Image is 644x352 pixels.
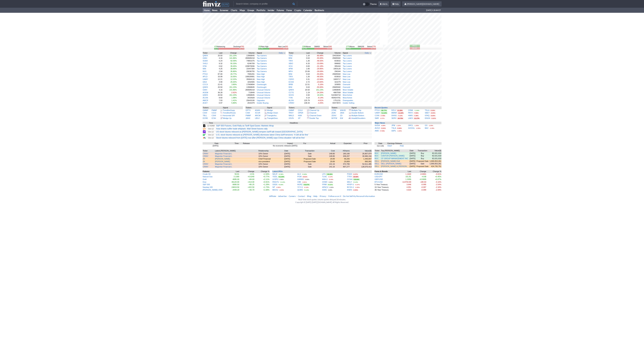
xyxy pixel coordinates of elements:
[343,68,352,70] a: Top Losers
[258,45,269,48] div: New High
[289,62,293,64] a: XBIO
[375,107,388,109] a: Recent Quotes
[309,117,319,119] a: Double Top
[391,130,396,132] a: AAPL
[391,127,396,129] a: TSLA
[203,8,211,13] a: Home
[391,112,397,114] a: BMNR
[408,117,413,119] a: LAES
[246,112,250,114] a: CSW
[408,124,413,126] a: ORCL
[215,158,230,160] a: [PERSON_NAME]
[381,160,400,163] a: [PERSON_NAME] Dell
[203,57,207,59] a: GWH
[289,65,292,67] a: XCH
[223,109,235,111] a: TrendlineSupp.
[211,112,216,114] a: CGUI
[375,109,380,111] a: PTGX
[203,65,207,67] a: STAI
[216,134,309,136] a: U.S. stock futures rebound as [PERSON_NAME] dismisses latest China tariff tensions: ‘It will all ...
[203,109,208,111] a: GMMF
[425,124,427,126] a: GS
[309,109,319,111] a: Channel Up
[285,46,288,48] span: 263
[297,181,301,183] a: CBK
[203,52,213,54] th: Ticker
[402,1,442,7] a: [PERSON_NAME][DOMAIN_NAME]
[302,46,306,48] span: 2286
[273,183,277,185] a: SSEA
[203,99,208,101] a: AMCR
[375,112,380,114] a: UAMY
[362,2,377,6] a: Theme
[391,117,396,119] a: SERV
[375,117,379,119] a: SMR
[343,195,375,197] a: Do Not Sell My Personal Information
[324,45,332,48] div: Below
[375,178,383,180] a: GBP/USD
[297,173,301,175] a: ALH
[343,91,353,93] a: Most Volatile
[211,114,216,116] a: CSHI
[214,46,217,48] span: 676
[267,112,278,114] a: Wedge Down
[246,117,250,119] a: JANX
[407,3,439,5] span: [PERSON_NAME][DOMAIN_NAME]
[273,170,283,172] a: Latest IPOs
[328,46,332,48] span: 3260
[255,112,260,114] a: XCUR
[203,181,206,183] a: Dow
[391,1,400,7] a: Help
[343,57,352,59] a: Top Losers
[233,1,297,7] input: Search ticker, company or profile
[239,48,244,49] div: 85.7%
[297,186,303,188] a: YCY-U
[289,70,293,72] a: MFH
[391,114,397,116] a: DKNG
[298,112,303,114] a: OPER
[299,52,310,54] th: Last
[214,48,219,49] div: 12.2%
[257,83,266,85] a: Overbought
[332,112,336,114] a: ZDAI
[289,76,293,78] a: TIRX
[387,145,392,147] a: FAST
[351,114,364,116] a: Multiple Bottom
[346,45,355,48] div: Above
[285,8,293,13] a: Forex
[203,68,206,70] a: WAI
[289,81,294,83] a: ECDA
[289,94,294,96] a: SOXS
[343,70,352,72] a: Top Losers
[257,52,262,54] span: Signal
[408,109,413,111] a: CRML
[332,114,336,116] a: ZENV
[203,166,208,168] a: CRWV
[216,128,268,130] a: Asia shares suffer trade whiplash, Wall Street futures rally
[322,176,327,178] a: TLNC
[322,186,328,188] a: APACU
[257,102,269,104] a: Insider Buying
[351,117,365,119] a: Head&Shoulders
[370,2,377,6] span: Theme
[203,62,208,64] a: YHGJ
[347,181,352,183] a: MKLY
[343,55,352,57] a: Top Losers
[203,173,210,175] a: Crude Oil
[391,109,396,111] a: RZLV
[289,68,293,70] a: APM
[274,117,278,119] span: Desc.
[293,8,302,13] a: Crypto
[343,89,353,91] a: Most Volatile
[203,81,207,83] a: IZEA
[347,189,352,191] a: KNRX
[257,86,266,88] a: Overbought
[302,48,307,49] div: 41.2%
[203,78,208,80] a: UAMY
[219,8,230,13] a: Screener
[289,99,294,101] a: ALGN
[274,114,277,116] span: Asc.
[371,48,375,49] div: 50.1%
[343,94,352,96] a: Most Active
[313,8,325,13] a: Backtests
